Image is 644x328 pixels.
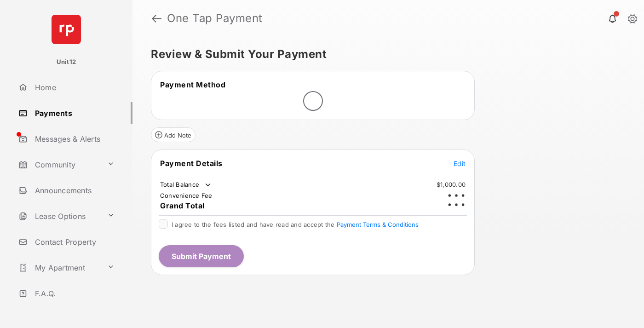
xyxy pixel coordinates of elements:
[160,180,213,190] td: Total Balance
[52,15,81,44] img: svg+xml;base64,PHN2ZyB4bWxucz0iaHR0cDovL3d3dy53My5vcmcvMjAwMC9zdmciIHdpZHRoPSI2NCIgaGVpZ2h0PSI2NC...
[15,231,132,253] a: Contact Property
[454,159,466,168] button: Edit
[15,154,103,176] a: Community
[160,80,225,89] span: Payment Method
[15,76,132,98] a: Home
[15,179,132,201] a: Announcements
[151,49,618,60] h5: Review & Submit Your Payment
[151,127,195,142] button: Add Note
[172,221,419,228] span: I agree to the fees listed and have read and accept the
[160,201,205,210] span: Grand Total
[159,245,244,267] button: Submit Payment
[167,13,263,24] strong: One Tap Payment
[337,221,419,228] button: I agree to the fees listed and have read and accept the
[160,191,213,200] td: Convenience Fee
[15,128,132,150] a: Messages & Alerts
[160,159,223,168] span: Payment Details
[57,58,76,67] p: Unit12
[454,160,466,167] span: Edit
[15,282,132,305] a: F.A.Q.
[436,180,466,189] td: $1,000.00
[15,102,132,124] a: Payments
[15,205,103,227] a: Lease Options
[15,257,103,279] a: My Apartment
